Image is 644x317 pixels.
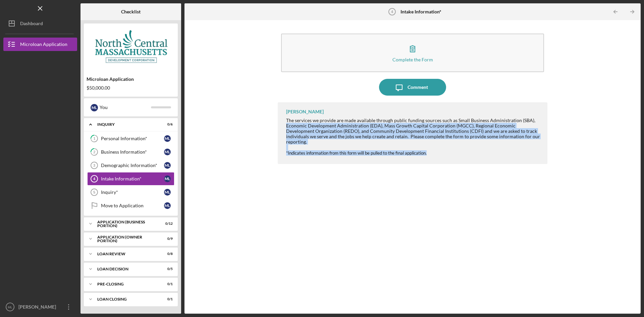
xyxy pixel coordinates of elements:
[87,85,175,91] div: $50,000.00
[164,202,171,209] div: M L
[20,17,43,32] div: Dashboard
[161,297,173,301] div: 0 / 1
[93,190,95,194] tspan: 5
[100,102,151,113] div: You
[164,149,171,155] div: M L
[97,220,156,228] div: APPLICATION (BUSINESS PORTION)
[93,177,96,181] tspan: 4
[379,79,446,96] button: Comment
[164,189,171,196] div: M L
[161,122,173,126] div: 0 / 6
[97,235,156,243] div: APPLICATION (OWNER PORTION)
[97,122,156,126] div: INQUIRY
[101,190,164,195] div: Inquiry*
[408,79,428,96] div: Comment
[97,252,156,256] div: LOAN REVIEW
[97,297,156,301] div: LOAN CLOSING
[3,38,77,51] button: Microloan Application
[161,222,173,226] div: 0 / 12
[391,10,393,14] tspan: 4
[87,172,174,186] a: 4Intake Information*ML
[87,145,174,159] a: 2Business Information*ML
[97,282,156,286] div: PRE-CLOSING
[93,150,95,154] tspan: 2
[164,135,171,142] div: M L
[97,267,156,271] div: LOAN DECISION
[161,237,173,241] div: 0 / 9
[91,104,98,111] div: M L
[286,150,427,156] span: *Indicates information from this form will be pulled to the final application.
[17,300,60,315] div: [PERSON_NAME]
[87,132,174,145] a: 1Personal Information*ML
[8,305,12,309] text: ML
[121,9,141,14] b: Checklist
[161,282,173,286] div: 0 / 1
[101,163,164,168] div: Demographic Information*
[164,162,171,169] div: M L
[84,27,178,67] img: Product logo
[281,34,544,72] button: Complete the Form
[101,176,164,181] div: Intake Information*
[286,109,324,114] div: [PERSON_NAME]
[93,163,95,167] tspan: 3
[93,137,95,141] tspan: 1
[400,9,441,14] b: Intake Information*
[161,267,173,271] div: 0 / 5
[101,136,164,141] div: Personal Information*
[3,300,77,314] button: ML[PERSON_NAME]
[87,76,175,82] div: Microloan Application
[286,118,541,145] div: The services we provide are made available through public funding sources such as Small Business ...
[101,203,164,208] div: Move to Application
[164,175,171,182] div: M L
[87,186,174,199] a: 5Inquiry*ML
[87,199,174,212] a: Move to ApplicationML
[161,252,173,256] div: 0 / 8
[101,149,164,155] div: Business Information*
[87,159,174,172] a: 3Demographic Information*ML
[392,57,433,62] div: Complete the Form
[3,17,77,30] button: Dashboard
[20,38,67,53] div: Microloan Application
